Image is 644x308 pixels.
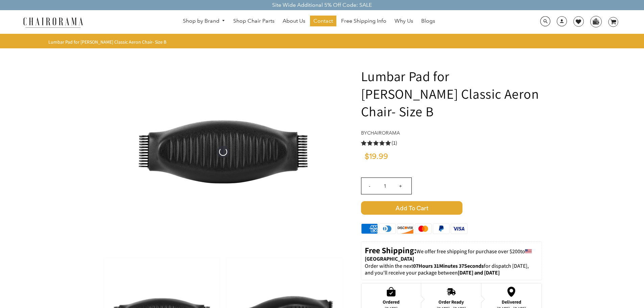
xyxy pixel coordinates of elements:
img: chairorama [19,16,87,28]
a: Blogs [418,16,438,26]
p: Order within the next for dispatch [DATE], and you'll receive your package between [365,263,538,277]
strong: [GEOGRAPHIC_DATA] [365,255,414,262]
a: Contact [310,16,336,26]
img: Lumbar Pad for Herman Miller Classic Aeron Chair- Size B - chairorama [122,50,325,253]
span: Lumbar Pad for [PERSON_NAME] Classic Aeron Chair- Size B [48,39,166,45]
span: We offer free shipping for purchase over $200 [416,248,520,255]
span: $19.99 [364,152,388,161]
span: (1) [391,140,397,147]
span: Contact [313,18,333,25]
strong: [DATE] and [DATE] [458,269,500,276]
input: + [392,178,409,194]
span: Why Us [395,18,413,25]
strong: Free Shipping: [365,245,416,256]
a: chairorama [367,130,400,136]
a: Shop Chair Parts [230,16,278,26]
a: Shop by Brand [180,16,229,26]
span: Shop Chair Parts [233,18,275,25]
div: Ordered [383,299,400,305]
a: Free Shipping Info [338,16,390,26]
input: - [361,178,378,194]
a: 5.0 rating (1 votes) [361,139,542,146]
span: 07Hours 31Minutes 37Seconds [413,262,484,269]
a: Why Us [391,16,416,26]
img: WhatsApp_Image_2024-07-12_at_16.23.01.webp [591,16,601,26]
span: Free Shipping Info [341,18,386,25]
h4: by [361,130,542,136]
span: About Us [283,18,305,25]
nav: DesktopNavigation [116,16,502,28]
div: Order Ready [437,299,466,305]
div: Delivered [497,299,526,305]
p: to [365,245,538,263]
span: Add to Cart [361,201,462,215]
a: Lumbar Pad for Herman Miller Classic Aeron Chair- Size B - chairorama [122,148,325,155]
nav: breadcrumbs [48,39,169,45]
button: Add to Cart [361,201,542,215]
span: Blogs [421,18,435,25]
a: About Us [279,16,309,26]
h1: Lumbar Pad for [PERSON_NAME] Classic Aeron Chair- Size B [361,67,542,120]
